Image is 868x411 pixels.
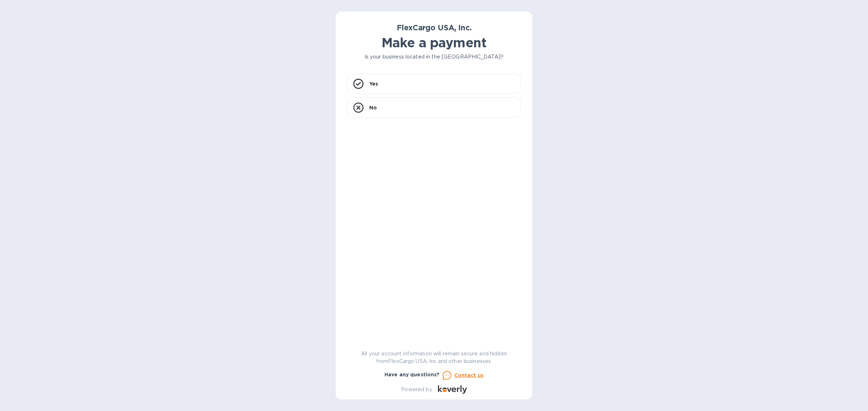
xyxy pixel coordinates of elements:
[347,35,521,50] h1: Make a payment
[369,80,378,87] p: Yes
[401,386,432,393] p: Powered by
[347,350,521,365] p: All your account information will remain secure and hidden from FlexCargo USA, Inc. and other bus...
[347,53,521,61] p: Is your business located in the [GEOGRAPHIC_DATA]?
[369,104,377,111] p: No
[397,23,472,32] b: FlexCargo USA, Inc.
[454,372,484,378] u: Contact us
[384,372,440,377] b: Have any questions?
